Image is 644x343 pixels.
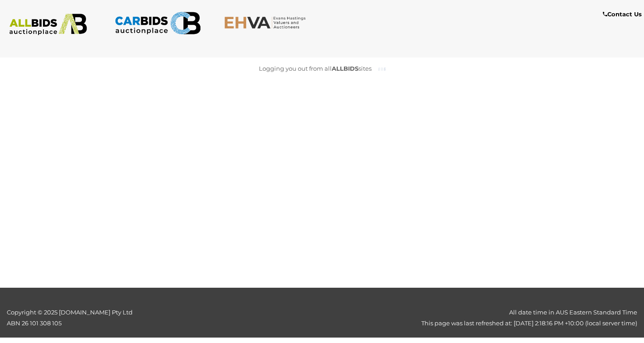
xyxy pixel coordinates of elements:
[332,65,358,72] b: ALLBIDS
[161,307,644,329] div: All date time in AUS Eastern Standard Time This page was last refreshed at: [DATE] 2:18:16 PM +10...
[114,9,201,37] img: CARBIDS.com.au
[378,67,386,72] img: small-loading.gif
[603,9,644,19] a: Contact Us
[603,10,642,18] b: Contact Us
[224,16,310,29] img: EHVA.com.au
[5,14,91,35] img: ALLBIDS.com.au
